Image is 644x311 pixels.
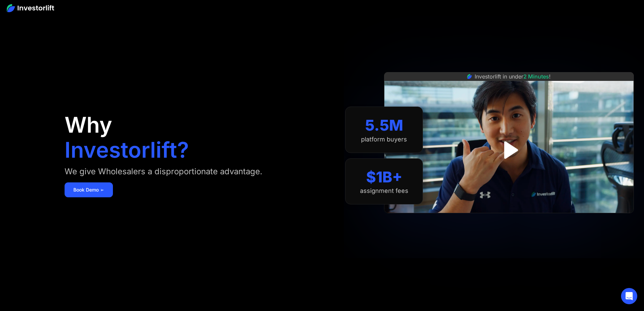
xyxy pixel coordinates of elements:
iframe: Customer reviews powered by Trustpilot [458,217,560,225]
a: Book Demo ➢ [65,182,113,197]
h1: Investorlift? [65,139,189,161]
div: platform buyers [361,136,407,143]
div: assignment fees [360,187,408,195]
span: 2 Minutes [523,73,549,80]
div: Investorlift in under ! [475,72,551,81]
div: Open Intercom Messenger [621,288,637,304]
div: $1B+ [366,168,402,186]
div: 5.5M [365,116,403,134]
h1: Why [65,114,112,136]
div: We give Wholesalers a disproportionate advantage. [65,166,262,177]
a: open lightbox [494,135,524,165]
